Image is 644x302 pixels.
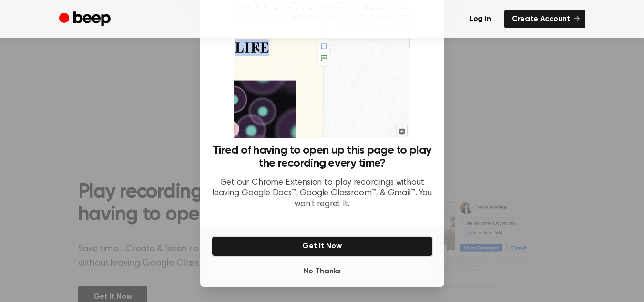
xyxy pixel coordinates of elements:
[212,236,433,256] button: Get It Now
[212,144,433,170] h3: Tired of having to open up this page to play the recording every time?
[462,10,499,28] a: Log in
[59,10,113,29] a: Beep
[212,262,433,281] button: No Thanks
[212,177,433,210] p: Get our Chrome Extension to play recordings without leaving Google Docs™, Google Classroom™, & Gm...
[504,10,585,28] a: Create Account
